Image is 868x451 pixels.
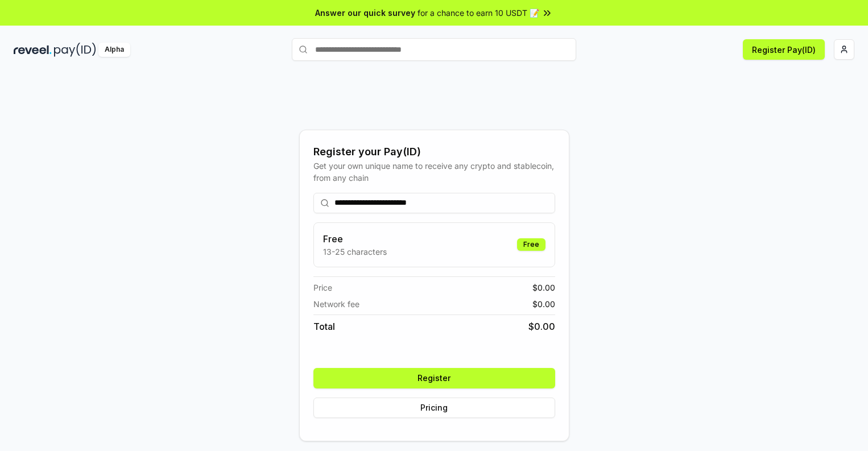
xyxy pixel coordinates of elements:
[315,7,415,19] span: Answer our quick survey
[98,43,130,57] div: Alpha
[743,39,825,60] button: Register Pay(ID)
[313,298,359,310] span: Network fee
[323,232,387,246] h3: Free
[532,282,555,293] span: $ 0.00
[323,246,387,258] p: 13-25 characters
[528,320,555,333] span: $ 0.00
[313,320,335,333] span: Total
[313,282,332,293] span: Price
[517,238,545,251] div: Free
[313,144,555,160] div: Register your Pay(ID)
[54,43,96,57] img: pay_id
[313,398,555,418] button: Pricing
[418,7,539,19] span: for a chance to earn 10 USDT 📝
[532,298,555,310] span: $ 0.00
[313,160,555,184] div: Get your own unique name to receive any crypto and stablecoin, from any chain
[14,43,52,57] img: reveel_dark
[313,368,555,388] button: Register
